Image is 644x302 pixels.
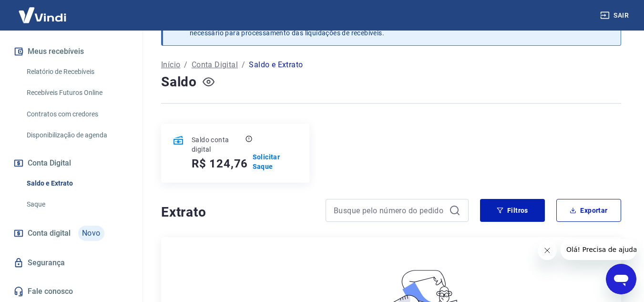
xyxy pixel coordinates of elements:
iframe: Mensagem da empresa [561,239,636,260]
a: Fale conosco [11,281,131,302]
a: Saldo e Extrato [23,174,131,193]
a: Saque [23,195,131,214]
a: Início [161,59,180,71]
p: / [184,59,187,71]
p: / [242,59,245,71]
span: Conta digital [28,227,71,240]
p: Saldo conta digital [192,135,244,154]
button: Meus recebíveis [11,41,131,62]
a: Disponibilização de agenda [23,125,131,145]
button: Sair [598,7,633,24]
iframe: Fechar mensagem [538,241,557,260]
img: Vindi [11,0,73,30]
h5: R$ 124,76 [192,156,248,171]
button: Exportar [556,199,621,222]
a: Recebíveis Futuros Online [23,83,131,103]
h4: Extrato [161,203,314,222]
a: Relatório de Recebíveis [23,62,131,82]
h4: Saldo [161,73,197,92]
span: Olá! Precisa de ajuda? [6,7,80,14]
iframe: Botão para abrir a janela de mensagens [606,264,636,294]
button: Conta Digital [11,153,131,174]
p: Saldo e Extrato [249,59,303,71]
a: Contratos com credores [23,104,131,124]
a: Conta digitalNovo [11,222,131,245]
button: Filtros [480,199,545,222]
a: Segurança [11,252,131,273]
span: Novo [78,226,104,241]
a: Conta Digital [192,59,238,71]
input: Busque pelo número do pedido [334,203,445,218]
a: Solicitar Saque [253,152,298,171]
